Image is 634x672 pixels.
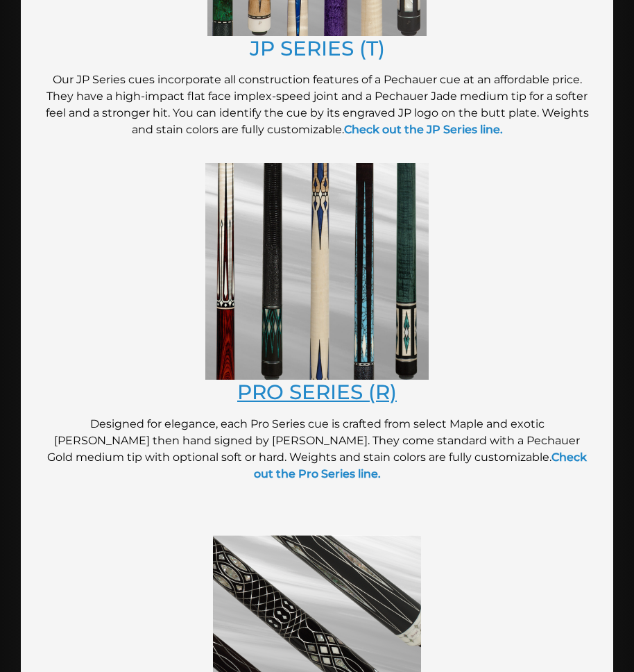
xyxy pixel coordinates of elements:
p: Designed for elegance, each Pro Series cue is crafted from select Maple and exotic [PERSON_NAME] ... [42,416,592,482]
a: JP SERIES (T) [250,36,385,60]
a: Check out the Pro Series line. [254,451,588,480]
a: Check out the JP Series line. [344,123,503,136]
a: PRO SERIES (R) [237,380,397,404]
p: Our JP Series cues incorporate all construction features of a Pechauer cue at an affordable price... [42,72,592,138]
